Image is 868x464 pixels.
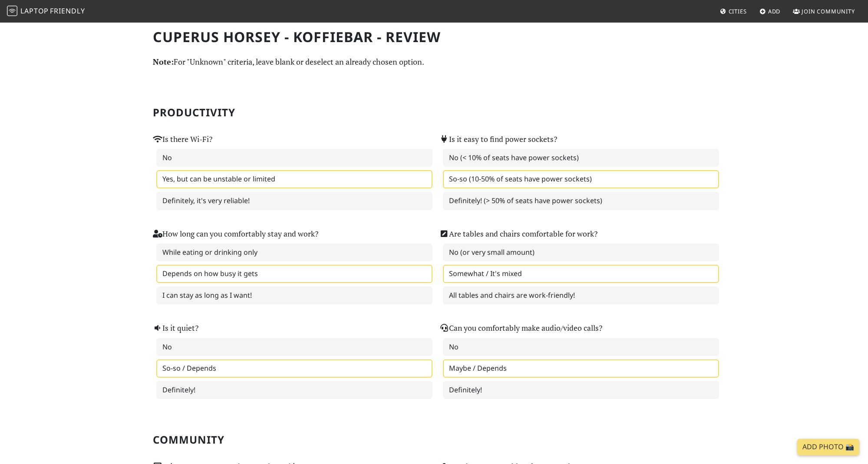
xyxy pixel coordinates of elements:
[716,3,750,19] a: Cities
[7,6,17,16] img: LaptopFriendly
[443,265,719,283] label: Somewhat / It's mixed
[156,192,432,210] label: Definitely, it's very reliable!
[156,338,432,356] label: No
[153,133,212,145] label: Is there Wi-Fi?
[439,133,557,145] label: Is it easy to find power sockets?
[443,359,719,378] label: Maybe / Depends
[443,381,719,399] label: Definitely!
[156,244,432,262] label: While eating or drinking only
[789,3,858,19] a: Join Community
[153,106,716,119] h2: Productivity
[729,7,747,15] span: Cities
[443,149,719,167] label: No (< 10% of seats have power sockets)
[153,322,198,334] label: Is it quiet?
[156,286,432,305] label: I can stay as long as I want!
[153,434,716,446] h2: Community
[7,4,85,19] a: LaptopFriendly LaptopFriendly
[443,286,719,305] label: All tables and chairs are work-friendly!
[153,56,174,67] strong: Note:
[156,359,432,378] label: So-so / Depends
[443,338,719,356] label: No
[50,6,85,16] span: Friendly
[153,56,716,68] p: For "Unknown" criteria, leave blank or deselect an already chosen option.
[156,149,432,167] label: No
[156,265,432,283] label: Depends on how busy it gets
[443,192,719,210] label: Definitely! (> 50% of seats have power sockets)
[443,244,719,262] label: No (or very small amount)
[153,29,716,45] h1: Cuperus Horsey - Koffiebar - Review
[443,170,719,188] label: So-so (10-50% of seats have power sockets)
[156,381,432,399] label: Definitely!
[20,6,49,16] span: Laptop
[768,7,781,15] span: Add
[156,170,432,188] label: Yes, but can be unstable or limited
[797,439,859,455] a: Add Photo 📸
[439,228,597,240] label: Are tables and chairs comfortable for work?
[439,322,602,334] label: Can you comfortably make audio/video calls?
[802,7,855,15] span: Join Community
[756,3,784,19] a: Add
[153,228,318,240] label: How long can you comfortably stay and work?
